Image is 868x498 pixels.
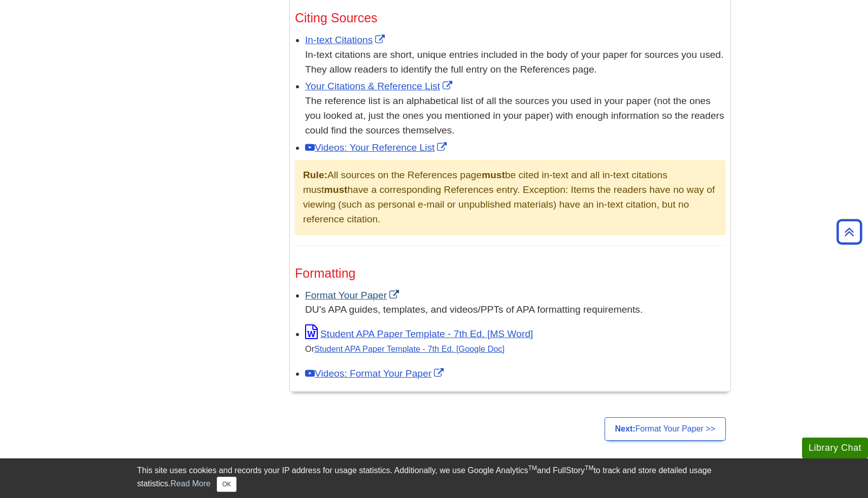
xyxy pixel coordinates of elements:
[305,94,725,138] div: The reference list is an alphabetical list of all the sources you used in your paper (not the one...
[482,170,505,180] strong: must
[615,424,636,433] strong: Next:
[833,225,865,239] a: Back to Top
[528,464,537,472] sup: TM
[295,11,725,25] h3: Citing Sources
[217,477,237,492] button: Close
[295,266,725,281] h3: Formatting
[605,417,726,441] a: Next:Format Your Paper >>
[314,344,505,353] a: Student APA Paper Template - 7th Ed. [Google Doc]
[305,48,725,77] div: In-text citations are short, unique entries included in the body of your paper for sources you us...
[171,479,211,488] a: Read More
[303,170,327,180] strong: Rule:
[305,290,402,301] a: Link opens in new window
[802,438,868,458] button: Library Chat
[305,368,446,379] a: Link opens in new window
[305,142,449,153] a: Link opens in new window
[305,303,725,317] div: DU's APA guides, templates, and videos/PPTs of APA formatting requirements.
[305,81,455,91] a: Link opens in new window
[305,35,387,45] a: Link opens in new window
[324,184,348,195] strong: must
[305,344,505,353] small: Or
[585,464,593,472] sup: TM
[295,160,725,235] div: All sources on the References page be cited in-text and all in-text citations must have a corresp...
[305,328,533,339] a: Link opens in new window
[137,464,731,492] div: This site uses cookies and records your IP address for usage statistics. Additionally, we use Goo...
